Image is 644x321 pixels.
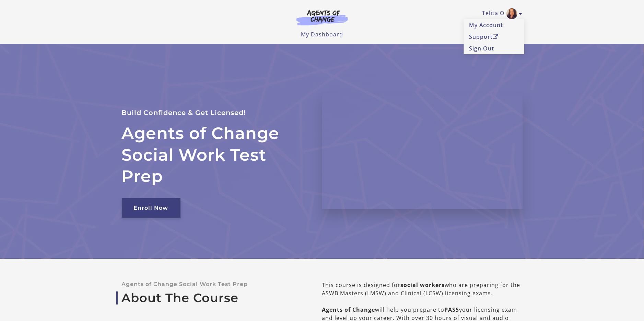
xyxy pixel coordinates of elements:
[122,107,306,118] p: Build Confidence & Get Licensed!
[401,281,445,289] b: social workers
[493,34,499,39] i: Open in a new window
[322,306,375,313] b: Agents of Change
[122,198,180,218] a: Enroll Now
[464,31,524,43] a: SupportOpen in a new window
[464,43,524,54] a: Sign Out
[445,306,459,313] b: PASS
[301,31,343,38] a: My Dashboard
[122,291,300,305] a: About The Course
[122,281,300,287] p: Agents of Change Social Work Test Prep
[482,8,519,19] a: Toggle menu
[464,19,524,31] a: My Account
[289,10,355,25] img: Agents of Change Logo
[122,123,306,187] h2: Agents of Change Social Work Test Prep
